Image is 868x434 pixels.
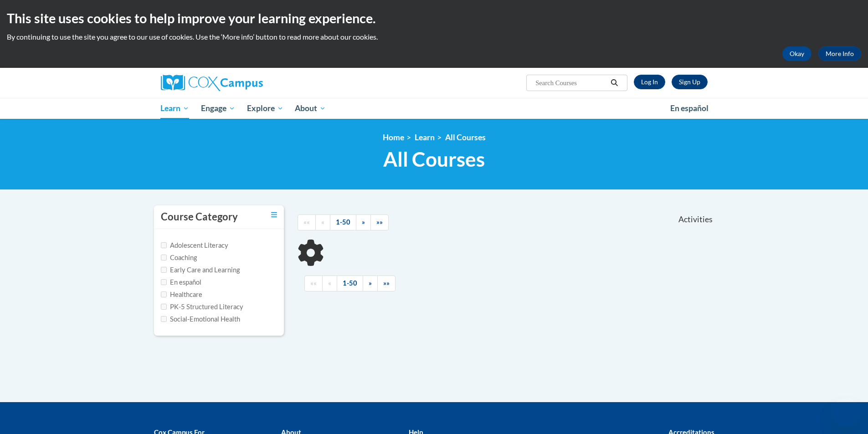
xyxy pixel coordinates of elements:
[321,218,324,226] span: «
[634,75,665,89] a: Log In
[160,103,189,114] span: Learn
[161,75,263,91] img: Cox Campus
[607,77,621,88] button: Search
[376,218,383,226] span: »»
[383,133,404,142] a: Home
[161,291,167,297] input: Checkbox for Options
[241,98,289,119] a: Explore
[356,214,371,230] a: Next
[7,32,861,42] p: By continuing to use the site you agree to our use of cookies. Use the ‘More info’ button to read...
[161,267,167,273] input: Checkbox for Options
[161,304,167,310] input: Checkbox for Options
[445,133,486,142] a: All Courses
[328,279,331,287] span: «
[295,103,326,114] span: About
[201,103,235,114] span: Engage
[678,214,713,225] span: Activities
[161,242,167,248] input: Checkbox for Options
[161,265,240,275] label: Early Care and Learning
[362,218,365,226] span: »
[161,210,238,224] h3: Course Category
[298,214,316,230] a: Begining
[195,98,241,119] a: Engage
[415,133,435,142] a: Learn
[161,302,243,312] label: PK-5 Structured Literacy
[534,77,607,88] input: Search Courses
[370,214,389,230] a: End
[271,210,277,220] a: Toggle collapse
[161,240,228,250] label: Adolescent Literacy
[664,99,714,118] a: En español
[161,253,197,263] label: Coaching
[383,147,485,171] span: All Courses
[289,98,332,119] a: About
[161,316,167,322] input: Checkbox for Options
[782,46,812,61] button: Okay
[383,279,390,287] span: »»
[161,255,167,260] input: Checkbox for Options
[818,46,861,61] a: More Info
[337,276,363,291] a: 1-50
[672,75,708,89] a: Register
[310,279,317,287] span: ««
[363,276,378,291] a: Next
[304,276,323,291] a: Begining
[161,290,202,300] label: Healthcare
[670,103,709,113] span: En español
[247,103,283,114] span: Explore
[161,314,240,324] label: Social-Emotional Health
[303,218,310,226] span: ««
[369,279,372,287] span: »
[377,276,395,291] a: End
[161,75,334,91] a: Cox Campus
[322,276,337,291] a: Previous
[832,398,861,427] iframe: Button to launch messaging window
[330,214,356,230] a: 1-50
[7,9,861,27] h2: This site uses cookies to help improve your learning experience.
[155,98,195,119] a: Learn
[315,214,330,230] a: Previous
[147,98,721,119] div: Main menu
[161,277,201,287] label: En español
[161,279,167,285] input: Checkbox for Options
